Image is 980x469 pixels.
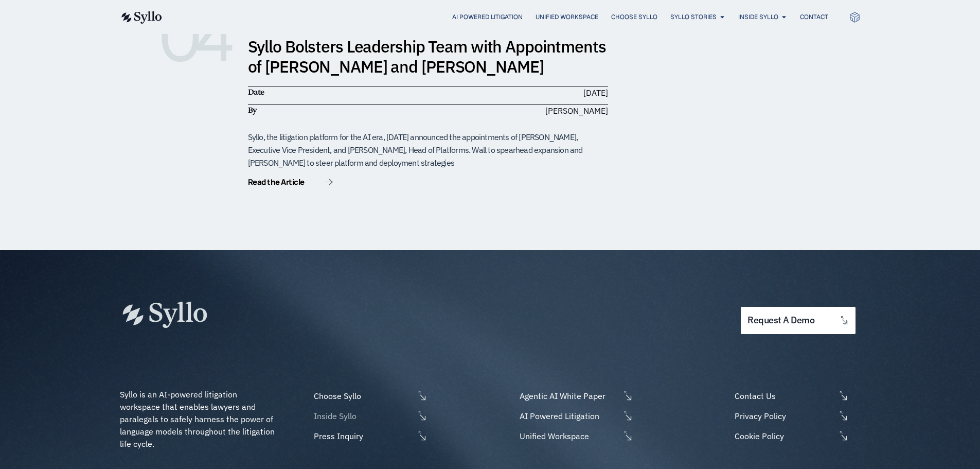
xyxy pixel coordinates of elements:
a: Agentic AI White Paper [517,390,633,402]
a: Inside Syllo [311,410,427,422]
a: AI Powered Litigation [452,12,523,22]
h6: Date [248,86,423,98]
div: Syllo, the litigation platform for the AI era, [DATE] announced the appointments of [PERSON_NAME]... [248,131,608,169]
span: Press Inquiry [311,430,414,442]
span: Read the Article [248,178,305,186]
span: AI Powered Litigation [517,410,620,422]
span: Agentic AI White Paper [517,390,620,402]
a: Contact [800,12,828,22]
span: Contact Us [732,390,835,402]
span: Choose Syllo [311,390,414,402]
div: Menu Toggle [183,12,828,22]
span: request a demo [747,316,814,325]
span: Privacy Policy [732,410,835,422]
a: request a demo [741,307,855,334]
a: Unified Workspace [536,12,598,22]
nav: Menu [183,12,828,22]
img: syllo [120,11,162,24]
span: Syllo is an AI-powered litigation workspace that enables lawyers and paralegals to safely harness... [120,389,277,449]
span: Unified Workspace [517,430,620,442]
a: Unified Workspace [517,430,633,442]
a: AI Powered Litigation [517,410,633,422]
a: Syllo Stories [670,12,717,22]
a: Syllo Bolsters Leadership Team with Appointments of [PERSON_NAME] and [PERSON_NAME] [248,36,606,77]
span: Inside Syllo [311,410,414,422]
a: Choose Syllo [311,390,427,402]
a: Contact Us [732,390,860,402]
h6: By [248,105,423,116]
a: Privacy Policy [732,410,860,422]
span: Cookie Policy [732,430,835,442]
a: Cookie Policy [732,430,860,442]
time: [DATE] [583,88,608,98]
a: Read the Article [248,178,333,188]
a: Press Inquiry [311,430,427,442]
span: [PERSON_NAME] [545,105,608,117]
h6: 04 [158,14,236,61]
a: Inside Syllo [738,12,778,22]
a: Choose Syllo [611,12,657,22]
